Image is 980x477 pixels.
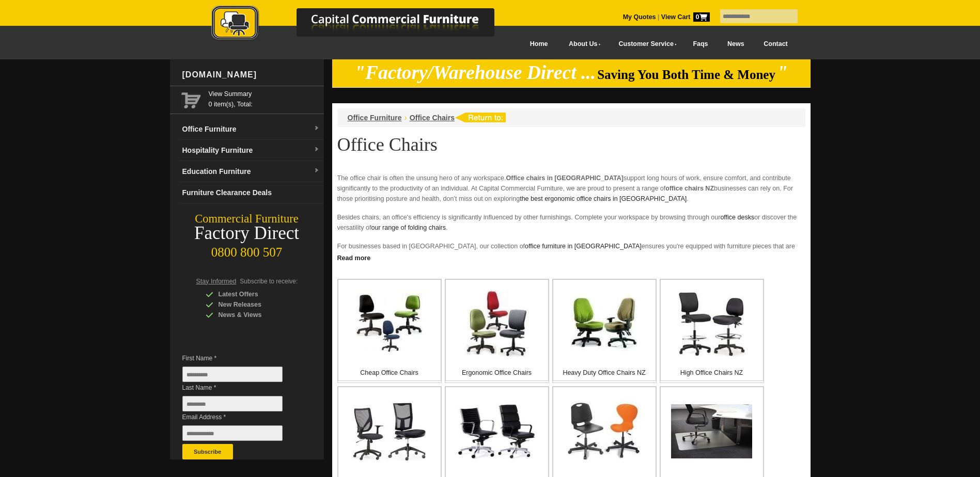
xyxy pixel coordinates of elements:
[659,13,709,21] a: View Cart0
[209,89,320,108] span: 0 item(s), Total:
[458,403,536,459] img: Executive Office Chairs
[356,291,423,357] img: Cheap Office Chairs
[693,12,710,22] span: 0
[178,59,324,90] div: [DOMAIN_NAME]
[506,174,624,182] strong: Office chairs in [GEOGRAPHIC_DATA]
[671,404,752,458] img: Office Chair Mats
[337,135,805,154] h1: Office Chairs
[661,13,710,21] strong: View Cart
[353,402,426,460] img: Mesh Office Chairs
[178,119,324,140] a: Office Furnituredropdown
[314,125,320,132] img: dropdown
[183,5,545,43] img: Capital Commercial Furniture Logo
[354,62,596,83] em: "Factory/Warehouse Direct ...
[445,279,549,383] a: Ergonomic Office Chairs Ergonomic Office Chairs
[553,368,656,378] p: Heavy Duty Office Chairs NZ
[178,140,324,161] a: Hospitality Furnituredropdown
[182,425,283,441] input: Email Address *
[332,250,811,263] a: Click to read more
[665,185,714,192] strong: office chairs NZ
[206,310,304,320] div: News & Views
[182,383,298,393] span: Last Name *
[597,68,775,82] span: Saving You Both Time & Money
[338,368,441,378] p: Cheap Office Chairs
[337,212,805,233] p: Besides chairs, an office's efficiency is significantly influenced by other furnishings. Complete...
[777,62,788,83] em: "
[170,240,324,260] div: 0800 800 507
[337,279,442,383] a: Cheap Office Chairs Cheap Office Chairs
[206,299,304,310] div: New Releases
[520,195,687,202] a: the best ergonomic office chairs in [GEOGRAPHIC_DATA]
[683,33,718,56] a: Faqs
[182,353,298,363] span: First Name *
[525,243,642,250] a: office furniture in [GEOGRAPHIC_DATA]
[209,89,320,99] a: View Summary
[178,182,324,203] a: Furniture Clearance Deals
[660,279,764,383] a: High Office Chairs NZ High Office Chairs NZ
[754,33,797,56] a: Contact
[623,13,656,21] a: My Quotes
[170,212,324,226] div: Commercial Furniture
[371,224,446,231] a: our range of folding chairs
[464,291,530,357] img: Ergonomic Office Chairs
[607,33,683,56] a: Customer Service
[196,278,237,285] span: Stay Informed
[455,113,506,122] img: return to
[678,292,745,356] img: High Office Chairs NZ
[661,368,763,378] p: High Office Chairs NZ
[405,113,407,123] li: ›
[182,412,298,422] span: Email Address *
[567,402,642,460] img: Plastic Office Chairs
[552,279,657,383] a: Heavy Duty Office Chairs NZ Heavy Duty Office Chairs NZ
[182,444,233,459] button: Subscribe
[348,114,402,122] a: Office Furniture
[206,289,304,299] div: Latest Offers
[720,214,754,221] a: office desks
[183,5,545,46] a: Capital Commercial Furniture Logo
[337,241,805,272] p: For businesses based in [GEOGRAPHIC_DATA], our collection of ensures you're equipped with furnitu...
[314,147,320,153] img: dropdown
[182,367,283,382] input: First Name *
[178,161,324,182] a: Education Furnituredropdown
[446,368,548,378] p: Ergonomic Office Chairs
[718,33,754,56] a: News
[410,114,455,122] a: Office Chairs
[314,168,320,174] img: dropdown
[182,396,283,411] input: Last Name *
[557,33,607,56] a: About Us
[337,173,805,204] p: The office chair is often the unsung hero of any workspace. support long hours of work, ensure co...
[170,226,324,241] div: Factory Direct
[240,278,298,285] span: Subscribe to receive:
[571,291,637,357] img: Heavy Duty Office Chairs NZ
